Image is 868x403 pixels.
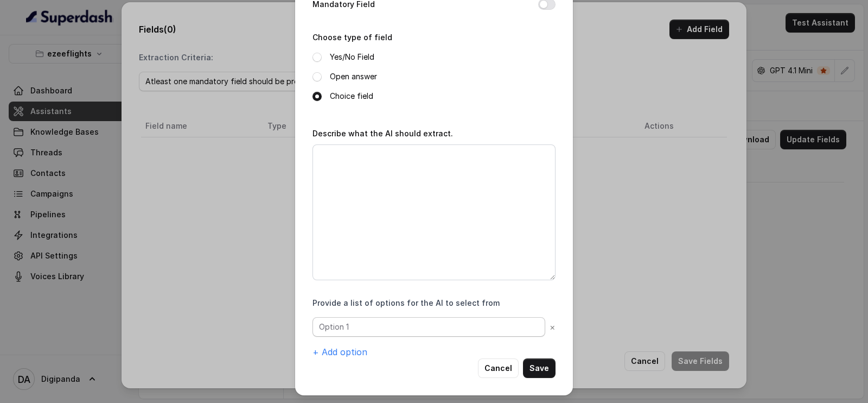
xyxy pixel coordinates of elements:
button: + Add option [312,345,367,358]
button: Cancel [478,358,519,378]
label: Choose type of field [312,33,392,42]
label: Provide a list of options for the AI to select from [312,298,500,308]
label: Choice field [330,90,373,103]
label: Open answer [330,70,377,83]
label: Yes/No Field [330,51,374,64]
button: Save [523,358,556,378]
button: × [550,320,556,333]
label: Describe what the AI should extract. [312,129,453,138]
input: Option 1 [312,317,545,337]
